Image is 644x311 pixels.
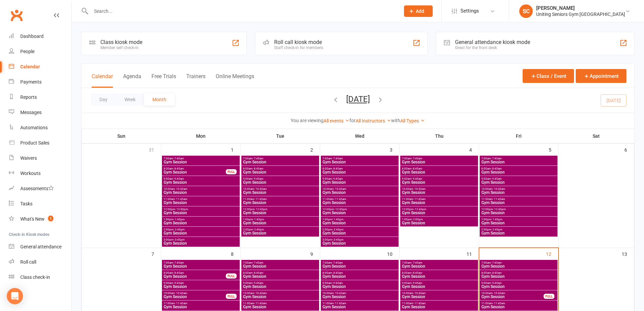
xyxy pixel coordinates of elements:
span: 1:00pm [402,218,477,221]
span: 10:00am [243,292,318,295]
div: Calendar [20,64,40,69]
span: - 8:45am [411,167,422,170]
span: 9:00am [243,177,318,180]
button: Calendar [92,73,113,88]
span: 7:00am [402,157,477,160]
span: 9:00am [322,282,397,285]
a: What's New1 [9,212,71,227]
div: Product Sales [20,140,49,146]
span: - 10:45am [413,292,426,295]
span: Gym Session [243,211,318,215]
span: 8:00am [243,167,318,170]
span: 8:00am [243,271,318,274]
span: 1:00pm [481,218,556,221]
span: Gym Session [481,274,556,279]
div: Class check-in [20,274,50,280]
span: Gym Session [402,264,477,268]
span: - 1:45pm [332,218,343,221]
strong: You are viewing [291,118,324,123]
span: Gym Session [163,180,238,184]
div: Payments [20,79,42,85]
div: 13 [622,248,634,259]
span: 10:00am [163,187,238,191]
span: 7:00am [481,261,556,264]
span: - 10:45am [334,187,346,191]
span: Gym Session [481,170,556,174]
span: 8:00am [402,271,477,274]
span: - 12:45pm [334,208,347,211]
span: 9:00am [322,177,397,180]
span: Gym Session [402,170,477,174]
span: 11:00am [322,302,397,305]
span: Gym Session [481,295,544,299]
span: - 7:45am [253,261,263,264]
div: FULL [226,169,237,174]
span: - 7:45am [491,157,502,160]
div: 6 [624,144,634,155]
span: Gym Session [402,191,477,195]
span: 9:00am [481,177,556,180]
span: Gym Session [481,305,556,309]
span: 11:00am [481,198,556,201]
span: - 8:45am [332,167,343,170]
span: 11:00am [163,198,238,201]
span: 2:00pm [163,228,238,231]
th: Wed [320,129,400,143]
span: - 8:45am [491,271,502,274]
span: 10:00am [402,187,477,191]
span: - 9:45am [173,282,184,285]
span: Gym Session [481,231,556,235]
span: - 7:45am [332,157,343,160]
button: Week [116,93,144,106]
button: Trainers [186,73,206,88]
span: 9:00am [243,282,318,285]
a: Workouts [9,166,71,181]
span: Gym Session [481,201,556,205]
span: - 2:45pm [491,228,502,231]
div: 4 [469,144,479,155]
span: - 9:45am [411,177,422,180]
span: Gym Session [322,285,397,289]
div: [PERSON_NAME] [536,5,625,11]
span: - 7:45am [491,261,502,264]
span: 2:00pm [481,228,556,231]
div: 9 [310,248,320,259]
span: Gym Session [163,295,226,299]
button: Online Meetings [216,73,254,88]
span: Gym Session [402,274,477,279]
div: General attendance [20,244,62,249]
span: 7:00am [243,261,318,264]
span: Gym Session [322,221,397,225]
span: - 8:45am [173,271,184,274]
span: - 11:45am [413,302,426,305]
span: Gym Session [322,180,397,184]
span: Gym Session [243,295,318,299]
span: - 8:45am [491,167,502,170]
span: 9:00am [163,177,238,180]
div: Roll call kiosk mode [274,39,323,45]
span: - 1:45pm [253,218,264,221]
div: Workouts [20,171,41,176]
span: 10:00am [322,292,397,295]
a: Assessments [9,181,71,196]
span: - 10:45am [413,187,426,191]
span: Gym Session [481,264,556,268]
span: Gym Session [163,170,226,174]
span: Gym Session [402,285,477,289]
div: 11 [467,248,479,259]
span: - 12:45pm [493,208,506,211]
span: - 11:45am [254,302,267,305]
span: Gym Session [163,231,238,235]
span: 10:00am [163,292,226,295]
a: Roll call [9,254,71,270]
th: Sat [558,129,634,143]
div: Dashboard [20,34,44,39]
span: - 10:45am [254,292,267,295]
span: 3:00pm [163,238,238,241]
div: 2 [310,144,320,155]
span: 8:00am [481,271,556,274]
span: Gym Session [322,274,397,279]
span: Gym Session [322,170,397,174]
span: - 2:45pm [332,228,343,231]
span: 8:00am [163,271,226,274]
